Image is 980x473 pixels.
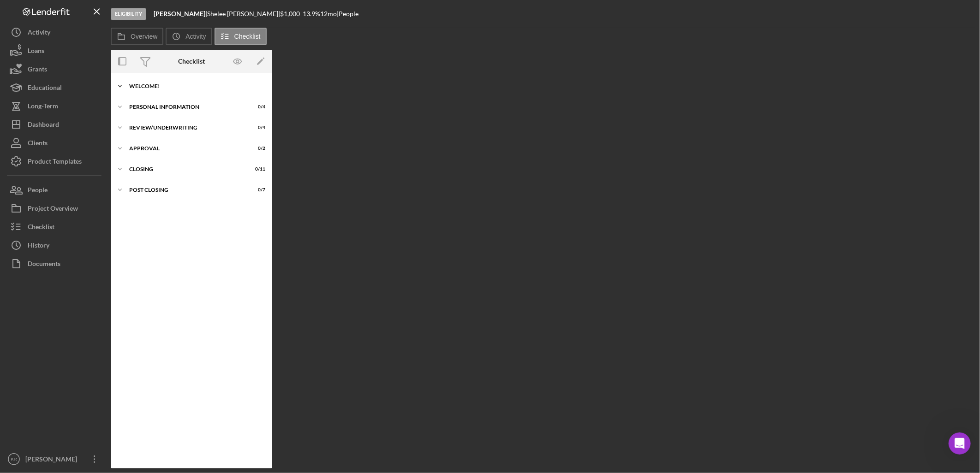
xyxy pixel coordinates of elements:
[7,73,177,101] div: Karen says…
[11,457,17,462] text: KR
[15,106,144,124] div: One of our teammates will reply as soon as they can.
[5,134,106,152] button: Clients
[303,10,320,18] div: 13.9 %
[64,242,151,250] span: More in the Help Center
[207,10,280,18] div: Shelee [PERSON_NAME] |
[59,295,66,302] button: Start recording
[29,186,177,210] div: Resend Client Invitations
[280,10,300,18] span: $1,000
[65,12,102,21] p: Back [DATE]
[57,79,170,87] a: [EMAIL_ADDRESS][DOMAIN_NAME]
[5,199,106,218] button: Project Overview
[178,58,205,65] div: Checklist
[23,450,83,471] div: [PERSON_NAME]
[111,28,163,45] button: Overview
[15,136,144,154] div: In the meantime, these articles might help:
[7,130,177,160] div: Operator says…
[28,115,59,136] div: Dashboard
[5,218,106,236] button: Checklist
[39,5,54,20] img: Profile image for Christina
[5,181,106,199] button: People
[14,295,22,302] button: Emoji picker
[249,125,265,130] div: 0 / 4
[28,236,49,257] div: History
[5,78,106,97] button: Educational
[5,450,106,468] button: KR[PERSON_NAME]
[129,125,242,130] div: Review/Underwriting
[337,10,359,18] div: | People
[38,170,93,177] strong: Exporting Data
[28,152,82,173] div: Product Templates
[15,33,144,60] div: Please list the specific email accounts, including those of your clients, where you see the issue...
[29,235,177,257] a: More in the Help Center
[129,146,242,151] div: Approval
[7,101,151,130] div: One of our teammates will reply as soon as they can.
[8,275,177,291] textarea: Message…
[28,97,58,118] div: Long-Term
[129,83,261,89] div: Welcome!
[7,28,151,66] div: Please list the specific email accounts, including those of your clients, where you see the issue...
[129,187,242,193] div: Post Closing
[28,218,54,238] div: Checklist
[166,28,212,45] button: Activity
[158,291,173,306] button: Send a message…
[5,60,106,78] button: Grants
[154,10,207,18] div: |
[234,33,261,40] label: Checklist
[129,166,242,172] div: Closing
[5,236,106,254] button: History
[5,115,106,134] button: Dashboard
[28,199,78,220] div: Project Overview
[5,23,106,41] a: Activity
[28,60,47,81] div: Grants
[58,5,91,12] h1: Lenderfit
[29,295,36,302] button: Gif picker
[144,4,162,21] button: Home
[26,5,41,20] img: Profile image for Allison
[49,73,177,94] div: [EMAIL_ADDRESS][DOMAIN_NAME]
[320,10,337,18] div: 12 mo
[29,161,177,186] div: Exporting Data
[249,104,265,110] div: 0 / 4
[215,28,267,45] button: Checklist
[28,134,48,154] div: Clients
[249,146,265,151] div: 0 / 2
[249,166,265,172] div: 0 / 11
[28,41,44,62] div: Loans
[5,41,106,60] button: Loans
[5,152,106,171] button: Product Templates
[28,181,48,201] div: People
[131,33,157,40] label: Overview
[38,219,100,226] strong: Archive a Project
[129,104,242,110] div: Personal Information
[38,194,130,201] strong: Resend Client Invitations
[7,28,177,73] div: Operator says…
[28,78,62,99] div: Educational
[162,4,179,20] div: Close
[111,8,146,20] div: Eligibility
[185,33,206,40] label: Activity
[7,161,177,269] div: Operator says…
[5,97,106,115] button: Long-Term
[28,254,60,275] div: Documents
[5,254,106,273] button: Documents
[949,432,971,455] iframe: Intercom live chat
[7,130,151,160] div: In the meantime, these articles might help:
[6,4,24,21] button: go back
[28,23,50,44] div: Activity
[249,187,265,193] div: 0 / 7
[7,101,177,130] div: Operator says…
[44,295,51,302] button: Upload attachment
[29,210,177,235] div: Archive a Project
